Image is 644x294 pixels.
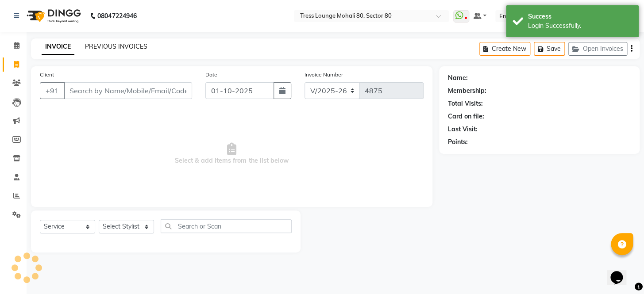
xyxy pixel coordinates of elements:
[568,42,627,56] button: Open Invoices
[161,219,292,233] input: Search or Scan
[40,110,424,198] span: Select & add items from the list below
[448,137,468,147] div: Points:
[607,259,635,285] iframe: chat widget
[205,71,217,79] label: Date
[40,82,65,99] button: +91
[448,73,468,83] div: Name:
[97,4,136,28] b: 08047224946
[479,42,530,56] button: Create New
[448,125,478,134] div: Last Visit:
[40,71,54,79] label: Client
[448,112,484,121] div: Card on file:
[23,4,83,28] img: logo
[42,39,74,55] a: INVOICE
[85,42,147,50] a: PREVIOUS INVOICES
[305,71,343,79] label: Invoice Number
[534,42,565,56] button: Save
[448,86,486,95] div: Membership:
[528,21,632,31] div: Login Successfully.
[448,99,483,108] div: Total Visits:
[528,12,632,21] div: Success
[64,82,192,99] input: Search by Name/Mobile/Email/Code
